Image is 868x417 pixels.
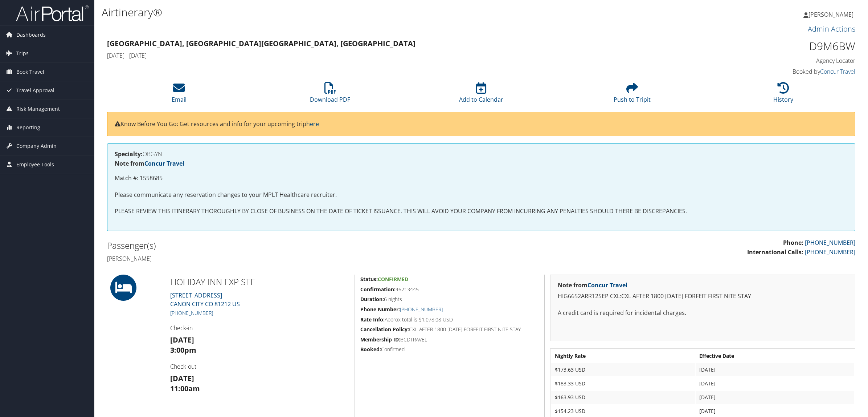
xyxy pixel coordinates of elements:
img: airportal-logo.png [16,5,89,22]
strong: Specialty: [115,150,143,158]
a: Download PDF [310,86,350,104]
strong: Booked: [360,346,381,353]
a: Concur Travel [144,159,184,167]
h2: HOLIDAY INN EXP STE [170,276,349,288]
p: Please communicate any reservation changes to your MPLT Healthcare recruiter. [115,190,848,200]
strong: [DATE] [170,335,194,345]
strong: Status: [360,276,378,283]
span: Book Travel [16,63,44,81]
td: $183.33 USD [551,377,695,390]
span: Dashboards [16,26,46,44]
a: Concur Travel [587,281,627,289]
p: PLEASE REVIEW THIS ITINERARY THOROUGHLY BY CLOSE OF BUSINESS ON THE DATE OF TICKET ISSUANCE. THIS... [115,207,848,216]
h2: Passenger(s) [107,239,476,252]
a: [PHONE_NUMBER] [170,309,213,316]
strong: 11:00am [170,384,200,393]
strong: 3:00pm [170,345,196,355]
span: Travel Approval [16,81,54,100]
span: [PERSON_NAME] [808,11,853,19]
span: Risk Management [16,100,60,118]
strong: International Calls: [747,248,803,256]
a: Concur Travel [820,68,855,76]
h1: Airtinerary® [102,5,608,20]
span: Company Admin [16,137,57,155]
strong: Phone: [783,239,803,247]
a: Email [172,86,187,104]
p: A credit card is required for incidental charges. [558,308,848,318]
span: Employee Tools [16,155,54,174]
strong: [DATE] [170,373,194,383]
a: Admin Actions [808,24,855,34]
h4: Check-out [170,363,349,371]
strong: Phone Number: [360,306,400,313]
p: Match #: 1558685 [115,174,848,183]
h4: Booked by [676,68,855,76]
a: [STREET_ADDRESS]CANON CITY CO 81212 US [170,291,240,308]
a: Add to Calendar [459,86,503,104]
th: Effective Date [696,349,854,363]
strong: Note from [558,281,627,289]
p: HIG6652ARR12SEP CXL:CXL AFTER 1800 [DATE] FORFEIT FIRST NITE STAY [558,292,848,301]
span: Confirmed [378,276,408,283]
a: [PHONE_NUMBER] [400,306,443,313]
h5: CXL AFTER 1800 [DATE] FORFEIT FIRST NITE STAY [360,326,539,333]
td: [DATE] [696,391,854,404]
p: Know Before You Go: Get resources and info for your upcoming trip [115,120,848,129]
h4: Check-in [170,324,349,332]
strong: Duration: [360,296,384,303]
h4: [PERSON_NAME] [107,255,476,263]
td: [DATE] [696,377,854,390]
strong: Cancellation Policy: [360,326,409,333]
a: [PHONE_NUMBER] [805,248,855,256]
h1: D9M6BW [676,39,855,54]
a: [PERSON_NAME] [803,4,861,25]
h4: OBGYN [115,151,848,157]
strong: Note from [115,159,184,167]
td: $163.93 USD [551,391,695,404]
strong: Rate Info: [360,316,385,323]
h5: BCDTRAVEL [360,336,539,343]
h5: 46213445 [360,286,539,293]
h4: Agency Locator [676,57,855,65]
th: Nightly Rate [551,349,695,363]
a: Push to Tripit [614,86,651,104]
h5: 6 nights [360,296,539,303]
a: [PHONE_NUMBER] [805,239,855,247]
a: History [773,86,793,104]
h5: Confirmed [360,346,539,353]
h4: [DATE] - [DATE] [107,52,666,60]
td: [DATE] [696,363,854,376]
strong: Confirmation: [360,286,396,293]
a: here [306,120,319,128]
span: Reporting [16,118,40,137]
h5: Approx total is $1,078.08 USD [360,316,539,323]
strong: [GEOGRAPHIC_DATA], [GEOGRAPHIC_DATA] [GEOGRAPHIC_DATA], [GEOGRAPHIC_DATA] [107,39,415,48]
span: Trips [16,44,29,62]
strong: Membership ID: [360,336,400,343]
td: $173.63 USD [551,363,695,376]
